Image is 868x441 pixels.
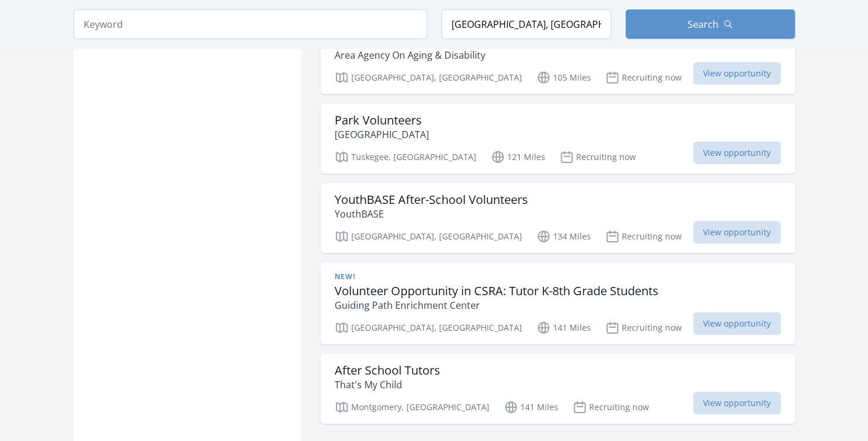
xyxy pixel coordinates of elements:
[491,150,545,164] p: 121 Miles
[573,400,649,414] p: Recruiting now
[693,221,781,244] span: View opportunity
[320,354,795,424] a: After School Tutors That's My Child Montgomery, [GEOGRAPHIC_DATA] 141 Miles Recruiting now View o...
[335,321,522,335] p: [GEOGRAPHIC_DATA], [GEOGRAPHIC_DATA]
[625,9,795,39] button: Search
[693,312,781,335] span: View opportunity
[335,150,476,164] p: Tuskegee, [GEOGRAPHIC_DATA]
[335,193,528,207] h3: YouthBASE After-School Volunteers
[335,113,429,127] h3: Park Volunteers
[335,298,659,312] p: Guiding Path Enrichment Center
[320,104,795,174] a: Park Volunteers [GEOGRAPHIC_DATA] Tuskegee, [GEOGRAPHIC_DATA] 121 Miles Recruiting now View oppor...
[320,263,795,344] a: New! Volunteer Opportunity in CSRA: Tutor K-8th Grade Students Guiding Path Enrichment Center [GE...
[335,363,440,378] h3: After School Tutors
[335,127,429,142] p: [GEOGRAPHIC_DATA]
[605,321,682,335] p: Recruiting now
[74,9,427,39] input: Keyword
[693,392,781,414] span: View opportunity
[320,24,795,94] a: Medicare Counselors - SETAAAD Area Agency On Aging & Disability [GEOGRAPHIC_DATA], [GEOGRAPHIC_DA...
[693,62,781,85] span: View opportunity
[335,378,440,392] p: That's My Child
[335,272,355,282] span: New!
[536,71,591,85] p: 105 Miles
[559,150,636,164] p: Recruiting now
[335,207,528,221] p: YouthBASE
[335,284,659,298] h3: Volunteer Opportunity in CSRA: Tutor K-8th Grade Students
[335,400,489,414] p: Montgomery, [GEOGRAPHIC_DATA]
[320,183,795,253] a: YouthBASE After-School Volunteers YouthBASE [GEOGRAPHIC_DATA], [GEOGRAPHIC_DATA] 134 Miles Recrui...
[441,9,611,39] input: Location
[693,142,781,164] span: View opportunity
[605,229,682,244] p: Recruiting now
[605,71,682,85] p: Recruiting now
[335,48,512,62] p: Area Agency On Aging & Disability
[536,229,591,244] p: 134 Miles
[688,17,718,31] span: Search
[504,400,558,414] p: 141 Miles
[335,71,522,85] p: [GEOGRAPHIC_DATA], [GEOGRAPHIC_DATA]
[536,321,591,335] p: 141 Miles
[335,229,522,244] p: [GEOGRAPHIC_DATA], [GEOGRAPHIC_DATA]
